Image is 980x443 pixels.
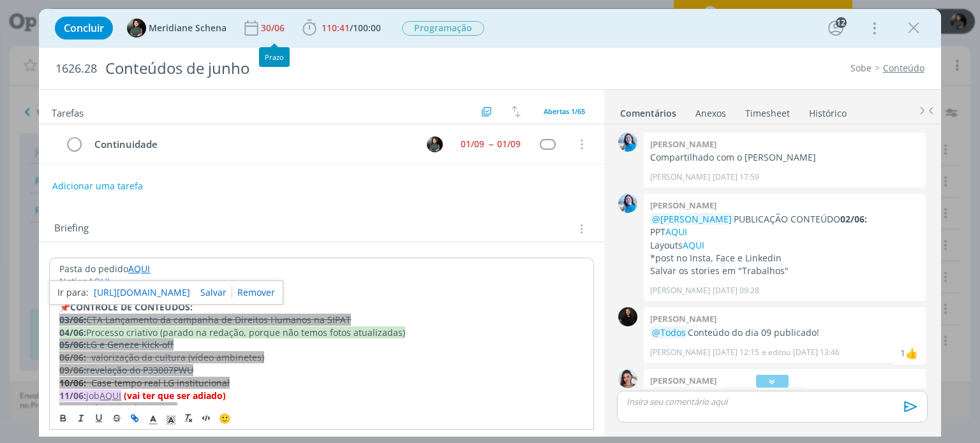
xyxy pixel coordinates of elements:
[59,402,86,414] s: 12/06:
[489,140,493,149] span: --
[652,326,686,338] span: @Todos
[89,136,415,152] div: Continuidade
[713,171,759,183] span: [DATE] 17:59
[725,388,805,400] span: @[PERSON_NAME]
[127,18,226,38] button: MMeridiane Schena
[402,21,484,36] span: Programação
[652,213,732,225] span: @[PERSON_NAME]
[259,47,290,67] div: Prazo
[59,338,86,351] s: 05/06:
[840,213,867,225] strong: 02/06:
[745,101,791,120] a: Timesheet
[427,136,443,152] img: M
[695,107,726,120] div: Anexos
[850,62,872,74] a: Sobe
[650,138,716,150] b: [PERSON_NAME]
[350,22,353,34] span: /
[401,20,485,36] button: Programação
[59,275,583,288] p: Notion
[883,62,924,74] a: Conteúdo
[299,18,384,38] button: 110:41/100:00
[497,140,521,149] div: 01/09
[650,213,919,226] p: PUBLICAÇÃO CONTEÚDO
[836,17,847,28] div: 12
[650,151,919,164] p: Compartilhado com o [PERSON_NAME]
[219,412,231,425] span: 🙂
[86,314,351,326] s: CTA Lançamento da campanha de Direitos Humanos na SIPAT
[713,285,759,296] span: [DATE] 09:28
[683,239,704,251] a: AQUI
[650,265,919,277] p: Salvar os stories em "Trabalhos"
[59,377,86,389] s: 10/06:
[665,226,687,238] a: AQUI
[56,62,97,76] span: 1626.28
[650,200,716,211] b: [PERSON_NAME]
[127,18,146,38] img: M
[544,106,585,116] span: Abertas 1/65
[618,133,637,152] img: E
[59,326,86,338] strong: 04/06:
[91,351,264,363] s: valorização da cultura (vídeo ambinetes)
[650,326,919,339] p: Conteúdo do dia 09 publicado!
[650,347,710,358] p: [PERSON_NAME]
[650,375,716,386] b: [PERSON_NAME]
[322,22,350,34] span: 110:41
[650,285,710,296] p: [PERSON_NAME]
[618,307,637,326] img: S
[353,22,381,34] span: 100:00
[88,275,110,287] a: AQUI
[650,171,710,183] p: [PERSON_NAME]
[86,326,405,338] span: Processo criativo (parado na redação, porque não temos fotos atualizadas)
[618,194,637,213] img: E
[59,351,86,363] s: 06/06:
[426,134,445,154] button: M
[512,106,521,117] img: arrow-down-up.svg
[86,338,174,351] s: LG e Geneze Kick-off
[59,301,583,314] p: 📌
[94,284,190,301] a: [URL][DOMAIN_NAME]
[618,369,637,388] img: N
[52,104,84,119] span: Tarefas
[650,239,919,252] p: Layouts
[149,24,226,33] span: Meridiane Schena
[461,140,484,149] div: 01/09
[86,402,177,414] s: #tbt visita da Pioneer
[64,23,104,33] span: Concluir
[59,314,86,326] s: 03/06:
[650,252,919,265] p: *post no Insta, Face e Linkedin
[261,24,287,33] div: 30/06
[900,346,905,359] div: 1
[650,313,716,324] b: [PERSON_NAME]
[650,226,919,238] p: PPT
[59,364,86,376] s: 09/06:
[762,347,791,358] span: e editou
[793,347,840,358] span: [DATE] 13:46
[144,410,162,426] span: Cor do Texto
[808,101,847,120] a: Histórico
[826,18,846,38] button: 12
[652,388,718,400] span: @Aline Jackisch
[91,377,230,389] s: Case tempo real LG institucional
[39,9,940,437] div: dialog
[100,53,557,84] div: Conteúdos de junho
[100,389,121,402] a: AQUI
[59,263,583,275] p: Pasta do pedido
[59,389,86,402] strong: 11/06:
[162,410,180,426] span: Cor de Fundo
[54,221,89,237] span: Briefing
[216,410,234,426] button: 🙂
[713,347,759,358] span: [DATE] 12:15
[124,389,226,402] strong: (vai ter que ser adiado)
[128,263,150,275] a: AQUI
[620,101,677,120] a: Comentários
[52,175,144,198] button: Adicionar uma tarefa
[70,301,193,313] strong: CONTROLE DE CONTEÚDOS:
[86,389,100,402] span: job
[905,345,918,361] div: Elisa Simon
[86,364,193,376] s: revelação do P33007PWU
[55,17,113,40] button: Concluir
